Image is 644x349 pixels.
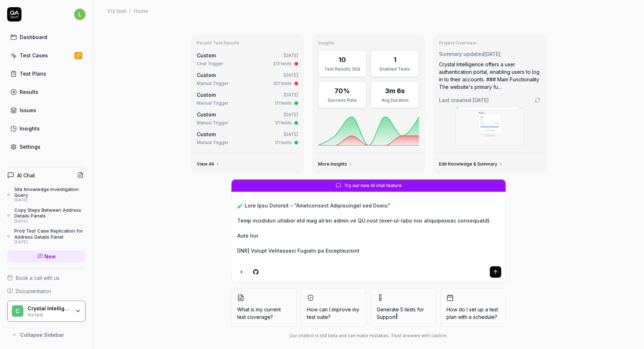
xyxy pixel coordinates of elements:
span: Custom [197,52,216,58]
h3: Recent Test Results [197,40,298,46]
a: Custom[DATE]Manual Trigger1/1 tests [195,129,299,147]
div: Manual Trigger [197,139,228,146]
div: Test Cases [20,52,48,59]
div: 10 [338,55,346,64]
time: [DATE] [284,72,298,78]
span: Support [377,314,396,320]
div: Test Plans [20,70,46,77]
a: Custom[DATE]Chat Trigger2/3 tests [195,50,299,68]
time: [DATE] [484,51,501,57]
button: How can I improve my test suite? [301,288,366,327]
span: l [74,9,86,20]
div: Prod Test Case Replication for Address Details Panel [14,228,86,240]
time: [DATE] [284,112,298,117]
div: 70% [335,86,350,96]
h4: AI Chat [17,172,35,179]
span: Book a call with us [16,274,59,282]
span: How do I set up a test plan with a schedule? [447,306,500,321]
a: Prod Test Case Replication for Address Details Panel[DATE] [7,228,86,244]
button: Add attachment [236,266,247,278]
a: Custom[DATE]Manual Trigger1/1 tests [195,90,299,108]
a: Site Knowledge Investigation Query[DATE] [7,186,86,203]
div: Crystal Intelligence [28,305,70,312]
span: Last crawled [439,96,489,104]
div: Viz test [107,7,126,14]
div: Test Results 30d [323,66,362,72]
a: Go to crawling settings [535,97,540,103]
span: Documentation [16,287,51,295]
span: How can I improve my test suite? [307,306,360,321]
div: 1 [394,55,396,64]
div: 1/1 tests [275,100,292,106]
a: Copy Steps Between Address Details Panels[DATE] [7,207,86,224]
span: New [44,253,56,260]
a: Book a call with us [7,274,86,282]
div: Our chatbot is still beta and can make mistakes. Trust answers with caution. [231,333,506,339]
a: Test Cases [7,48,86,62]
span: What is my current test coverage? [237,306,291,321]
span: C [12,305,23,317]
button: Generate 5 tests forSupport [371,288,436,327]
a: New [7,250,86,262]
h3: Insights [318,40,419,46]
div: Settings [20,143,40,150]
span: Custom [197,72,216,78]
button: How do I set up a test plan with a schedule? [440,288,506,327]
a: Issues [7,103,86,117]
a: Documentation [7,287,86,295]
h3: Project Overview [439,40,540,46]
a: Insights [7,121,86,135]
span: Try our new AI chat feature [344,182,402,189]
a: Test Plans [7,67,86,81]
div: Home [134,7,148,14]
div: Avg Duration [375,97,414,104]
div: Viz test [28,311,70,317]
div: Manual Trigger [197,80,228,87]
a: More Insights [318,161,353,167]
a: Custom[DATE]Manual Trigger0/1 tests [195,70,299,88]
span: Generate 5 tests for [377,306,430,321]
a: Settings [7,140,86,154]
div: Crystal Intelligence offers a user authentication portal, enabling users to log in to their accou... [439,61,540,91]
time: [DATE] [284,92,298,97]
div: Success Rate [323,97,362,104]
div: 0/1 tests [274,80,292,87]
div: Copy Steps Between Address Details Panels [14,207,86,219]
a: Dashboard [7,30,86,44]
div: [DATE] [14,198,86,203]
button: CCrystal IntelligenceViz test [7,301,86,322]
img: Screenshot [456,107,524,145]
div: Issues [20,106,36,114]
div: Insights [20,125,40,132]
div: 3m 6s [385,86,405,96]
a: Edit Knowledge & Summary [439,161,503,167]
div: [DATE] [14,240,86,245]
time: [DATE] [473,97,489,103]
div: Chat Trigger [197,61,223,67]
div: / [129,7,131,14]
div: Manual Trigger [197,100,228,106]
time: [DATE] [284,132,298,137]
button: What is my current test coverage? [231,288,297,327]
div: Results [20,88,38,96]
div: [DATE] [14,219,86,224]
a: Custom[DATE]Manual Trigger1/1 tests [195,109,299,128]
div: 1/1 tests [275,120,292,126]
time: [DATE] [284,53,298,58]
a: Results [7,85,86,99]
div: Enabled Tests [375,66,414,72]
span: Custom [197,92,216,98]
span: Custom [197,131,216,137]
a: View All [197,161,220,167]
span: Collapse Sidebar [20,331,64,339]
span: Custom [197,111,216,118]
div: 2/3 tests [273,61,292,67]
div: Manual Trigger [197,120,228,126]
div: Site Knowledge Investigation Query [14,186,86,198]
button: l [74,7,86,21]
textarea: 🧪 Lore Ipsu Dolorsit – “Ametconsect Adipiscingel sed Doeiu” Temp incididun utlabor etd mag ali’en... [236,200,501,263]
span: Summary updated [439,51,484,57]
div: 1/1 tests [275,139,292,146]
button: Collapse Sidebar [7,328,86,342]
div: Dashboard [20,33,47,41]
